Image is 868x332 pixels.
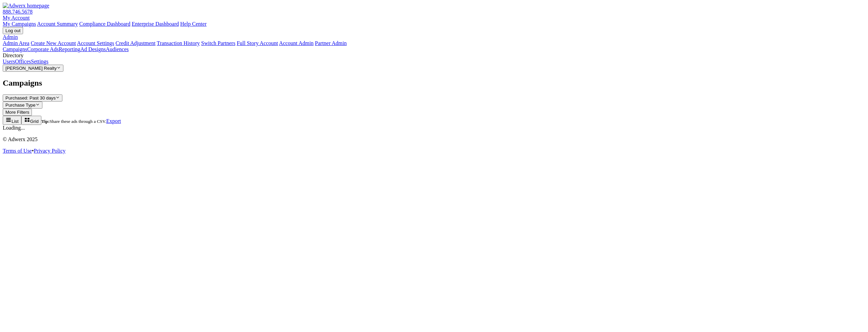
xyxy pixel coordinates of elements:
[30,119,39,124] span: Grid
[3,59,15,64] a: Users
[41,119,50,124] b: Tip:
[180,21,206,27] a: Help Center
[3,40,29,46] a: Admin Area
[106,118,121,124] a: Export
[37,21,78,27] a: Account Summary
[201,40,235,46] a: Switch Partners
[3,27,23,34] input: Log out
[77,40,114,46] a: Account Settings
[59,46,80,52] a: Reporting
[106,46,129,52] a: Audiences
[116,40,156,46] a: Credit Adjustment
[5,95,56,101] span: Purchased: Past 30 days
[15,59,31,64] a: Offices
[3,125,25,131] span: Loading...
[5,66,57,71] span: [PERSON_NAME] Realty
[27,46,59,52] a: Corporate Ads
[3,52,865,59] div: Directory
[279,40,314,46] a: Account Admin
[31,40,76,46] a: Create New Account
[3,148,865,154] div: •
[3,15,30,21] a: My Account
[3,116,21,125] button: List
[315,40,347,46] a: Partner Admin
[3,109,32,116] button: More Filters
[3,65,63,72] button: [PERSON_NAME] Realty
[3,46,27,52] a: Campaigns
[237,40,278,46] a: Full Story Account
[21,116,41,125] button: Grid
[3,102,42,109] button: Purchase Type
[3,79,42,87] span: Campaigns
[3,136,865,142] p: © Adwerx 2025
[132,21,179,27] a: Enterprise Dashboard
[157,40,200,46] a: Transaction History
[31,59,48,64] a: Settings
[3,21,36,27] a: My Campaigns
[3,94,62,102] button: Purchased: Past 30 days
[3,3,49,9] img: Adwerx
[80,46,106,52] a: Ad Designs
[5,103,36,108] span: Purchase Type
[3,34,18,40] a: Admin
[34,148,66,154] a: Privacy Policy
[79,21,131,27] a: Compliance Dashboard
[3,9,33,15] a: 888.746.5678
[41,119,106,124] small: Share these ads through a CSV.
[12,119,19,124] span: List
[3,148,32,154] a: Terms of Use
